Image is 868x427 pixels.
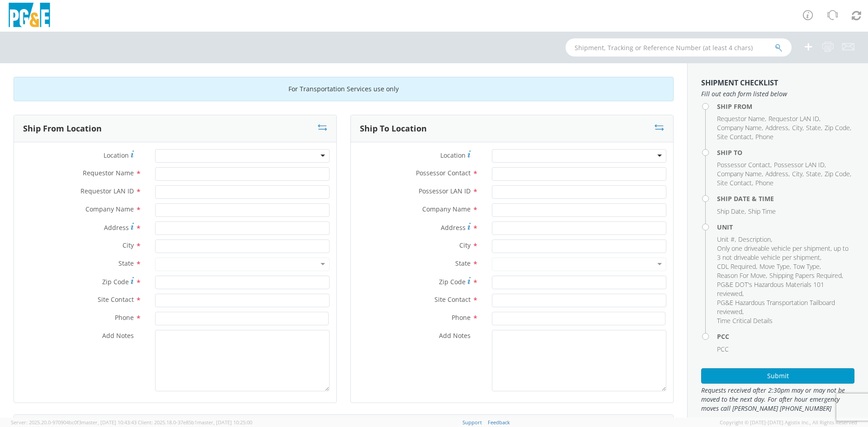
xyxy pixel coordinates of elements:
[459,241,471,249] span: City
[717,298,852,316] li: ,
[717,132,753,141] li: ,
[765,123,788,132] span: Address
[755,178,774,187] span: Phone
[717,132,752,141] span: Site Contact
[806,123,821,132] span: State
[717,149,854,156] h4: Ship To
[769,114,821,123] li: ,
[717,345,729,353] span: PCC
[717,114,765,123] span: Requestor Name
[717,123,763,132] li: ,
[138,419,252,426] span: Client: 2025.18.0-37e85b1
[738,235,772,244] li: ,
[717,262,757,271] li: ,
[7,3,52,29] img: pge-logo-06675f144f4cfa6a6814.png
[701,386,854,413] span: Requests received after 2:30pm may or may not be moved to the next day. For after hour emergency ...
[717,271,767,280] li: ,
[23,124,102,133] h3: Ship From Location
[462,419,482,426] a: Support
[717,235,736,244] li: ,
[717,224,854,230] h4: Unit
[416,169,471,177] span: Possessor Contact
[825,123,850,132] span: Zip Code
[717,333,854,340] h4: PCC
[825,123,851,132] li: ,
[793,262,821,271] li: ,
[774,160,825,169] span: Possessor LAN ID
[717,298,835,316] span: PG&E Hazardous Transportation Tailboard reviewed
[452,313,471,322] span: Phone
[440,151,466,160] span: Location
[360,124,427,133] h3: Ship To Location
[717,195,854,202] h4: Ship Date & Time
[701,368,854,384] button: Submit
[765,169,788,178] span: Address
[419,187,471,195] span: Possessor LAN ID
[717,103,854,110] h4: Ship From
[769,114,819,123] span: Requestor LAN ID
[455,259,471,267] span: State
[717,271,766,280] span: Reason For Move
[769,271,843,280] li: ,
[717,316,773,325] span: Time Critical Details
[792,169,804,178] li: ,
[717,160,772,169] li: ,
[439,277,466,286] span: Zip Code
[434,295,471,304] span: Site Contact
[422,205,471,213] span: Company Name
[717,114,766,123] li: ,
[717,178,753,188] li: ,
[197,419,252,426] span: master, [DATE] 10:25:00
[806,169,821,178] span: State
[81,419,137,426] span: master, [DATE] 10:43:43
[717,244,852,262] li: ,
[720,419,857,426] span: Copyright © [DATE]-[DATE] Agistix Inc., All Rights Reserved
[566,38,792,56] input: Shipment, Tracking or Reference Number (at least 4 chars)
[717,280,852,298] li: ,
[80,187,134,195] span: Requestor LAN ID
[806,169,822,178] li: ,
[11,419,137,426] span: Server: 2025.20.0-970904bc0f3
[717,207,746,216] li: ,
[717,280,824,298] span: PG&E DOT's Hazardous Materials 101 reviewed
[115,313,134,322] span: Phone
[488,419,510,426] a: Feedback
[825,169,850,178] span: Zip Code
[701,78,778,88] strong: Shipment Checklist
[792,123,804,132] li: ,
[755,132,774,141] span: Phone
[717,123,762,132] span: Company Name
[98,295,134,304] span: Site Contact
[792,169,802,178] span: City
[759,262,791,271] li: ,
[717,235,735,244] span: Unit #
[104,151,129,160] span: Location
[701,89,854,99] span: Fill out each form listed below
[765,169,790,178] li: ,
[123,241,134,249] span: City
[806,123,822,132] li: ,
[717,244,849,262] span: Only one driveable vehicle per shipment, up to 3 not driveable vehicle per shipment
[717,169,762,178] span: Company Name
[738,235,771,244] span: Description
[102,331,134,340] span: Add Notes
[774,160,826,169] li: ,
[717,178,752,187] span: Site Contact
[717,207,745,216] span: Ship Date
[825,169,851,178] li: ,
[14,77,674,101] div: For Transportation Services use only
[85,205,134,213] span: Company Name
[769,271,842,280] span: Shipping Papers Required
[118,259,134,267] span: State
[717,160,770,169] span: Possessor Contact
[717,262,756,271] span: CDL Required
[102,277,129,286] span: Zip Code
[748,207,776,216] span: Ship Time
[717,169,763,178] li: ,
[792,123,802,132] span: City
[83,169,134,177] span: Requestor Name
[759,262,790,271] span: Move Type
[104,223,129,232] span: Address
[793,262,820,271] span: Tow Type
[441,223,466,232] span: Address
